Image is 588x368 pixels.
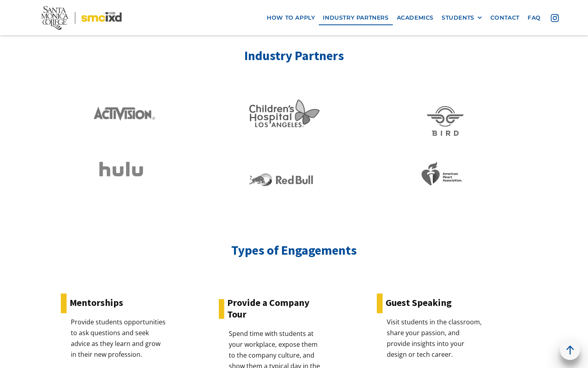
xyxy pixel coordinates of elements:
[524,10,545,25] a: faq
[67,317,167,360] p: Provide students opportunities to ask questions and seek advice as they learn and grow in their n...
[442,14,474,21] div: STUDENTS
[41,6,122,30] img: Santa Monica College - SMC IxD logo
[67,297,123,309] h3: Mentorships
[319,10,392,25] a: industry partners
[224,297,325,320] h3: Provide a Company Tour
[57,243,531,258] h3: Types of Engagements
[486,10,524,25] a: contact
[383,317,483,360] p: Visit students in the classroom, share your passion, and provide insights into your design or tec...
[263,10,319,25] a: how to apply
[560,340,580,360] a: back to top
[393,10,438,25] a: Academics
[442,14,482,21] div: STUDENTS
[244,48,344,63] h3: Industry Partners
[383,297,452,309] h3: Guest Speaking
[551,14,559,22] img: icon - instagram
